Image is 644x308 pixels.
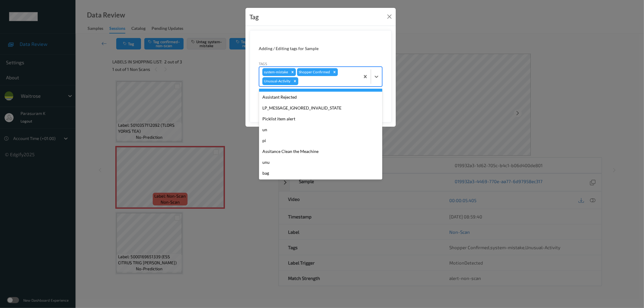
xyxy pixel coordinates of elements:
[259,135,382,146] div: pi
[262,68,289,76] div: system-mistake
[292,77,298,85] div: Remove Unusual-Activity
[385,12,394,21] button: Close
[259,103,382,113] div: LP_MESSAGE_IGNORED_INVALID_STATE
[250,12,259,22] div: Tag
[259,124,382,135] div: un
[297,68,331,76] div: Shopper Confirmed
[259,92,382,103] div: Assistant Rejected
[259,168,382,179] div: bag
[259,61,268,66] label: Tags
[331,68,338,76] div: Remove Shopper Confirmed
[259,157,382,168] div: unu
[259,113,382,124] div: Picklist item alert
[259,46,382,52] div: Adding / Editing tags for Sample
[262,77,292,85] div: Unusual-Activity
[259,146,382,157] div: Assitance Clean the Meachine
[289,68,296,76] div: Remove system-mistake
